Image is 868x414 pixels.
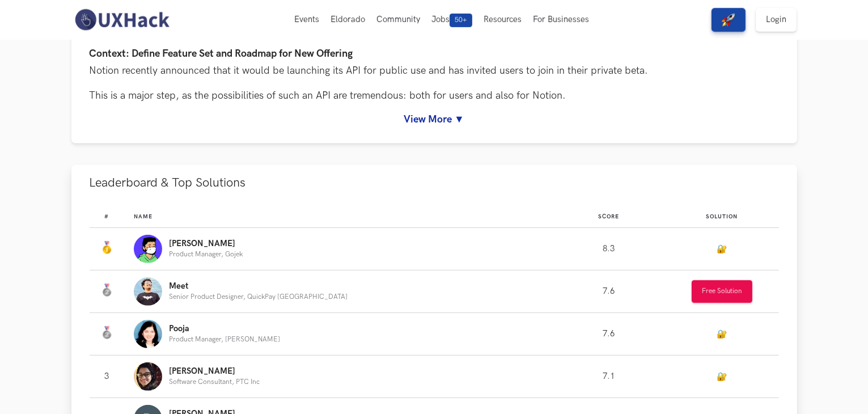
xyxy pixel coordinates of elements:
p: Product Manager, [PERSON_NAME] [169,336,280,343]
img: UXHack-logo.png [71,8,172,32]
h4: Context: Define Feature Set and Roadmap for New Offering [90,48,779,60]
span: 50+ [450,14,472,27]
p: Senior Product Designer, QuickPay [GEOGRAPHIC_DATA] [169,293,348,301]
img: Profile photo [134,235,162,263]
td: 7.6 [552,313,666,356]
img: Profile photo [134,362,162,391]
a: 🔐 [717,244,727,254]
span: Name [134,213,153,220]
p: Software Consultant, PTC Inc [169,378,260,386]
p: [PERSON_NAME] [169,367,260,376]
span: Solution [706,213,738,220]
img: Gold Medal [100,241,113,255]
a: Login [756,8,797,32]
p: Notion recently announced that it would be launching its API for public use and has invited users... [90,64,779,78]
span: # [104,213,109,220]
p: Pooja [169,324,280,333]
a: 🔐 [717,329,727,339]
td: 7.1 [552,356,666,398]
img: rocket [722,13,735,27]
div: Case Study details [71,34,797,143]
td: 8.3 [552,228,666,271]
a: View More ▼ [90,113,779,125]
button: Leaderboard & Top Solutions [71,165,797,201]
img: Profile photo [134,277,162,306]
img: Silver Medal [100,284,113,297]
span: Score [598,213,619,220]
p: Meet [169,282,348,291]
p: This is a major step, as the possibilities of such an API are tremendous: both for users and also... [90,88,779,103]
p: Product Manager, Gojek [169,251,243,258]
button: Free Solution [692,280,752,303]
a: 🔐 [717,372,727,382]
td: 7.6 [552,271,666,313]
td: 3 [90,356,134,398]
img: Silver Medal [100,326,113,340]
img: Profile photo [134,320,162,348]
p: [PERSON_NAME] [169,239,243,248]
span: Leaderboard & Top Solutions [90,175,246,191]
